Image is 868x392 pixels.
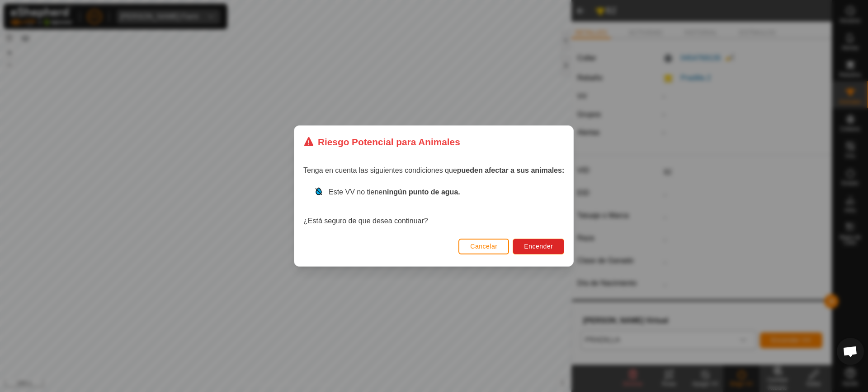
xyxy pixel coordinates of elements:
div: ¿Está seguro de que desea continuar? [303,187,564,226]
span: Encender [524,243,553,250]
button: Cancelar [459,239,509,254]
button: Encender [513,239,565,254]
div: Riesgo Potencial para Animales [303,135,460,149]
strong: ningún punto de agua. [383,188,461,196]
div: Chat abierto [837,338,864,365]
strong: pueden afectar a sus animales: [457,166,564,174]
span: Este VV no tiene [329,188,460,196]
span: Cancelar [471,243,498,250]
span: Tenga en cuenta las siguientes condiciones que [303,166,564,174]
